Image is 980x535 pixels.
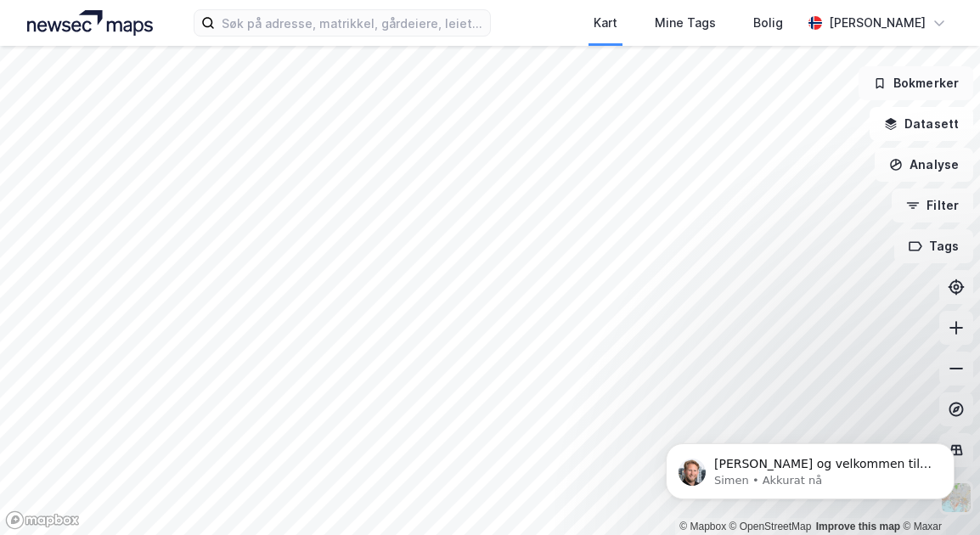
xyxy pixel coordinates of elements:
[875,148,973,182] button: Analyse
[27,10,153,36] img: logo.a4113a55bc3d86da70a041830d287a7e.svg
[640,408,980,527] iframe: Intercom notifications melding
[892,189,973,222] button: Filter
[215,10,490,36] input: Søk på adresse, matrikkel, gårdeiere, leietakere eller personer
[5,510,80,530] a: Mapbox homepage
[729,521,812,532] a: OpenStreetMap
[594,13,617,33] div: Kart
[753,13,783,33] div: Bolig
[655,13,716,33] div: Mine Tags
[829,13,926,33] div: [PERSON_NAME]
[816,521,900,532] a: Improve this map
[859,66,973,100] button: Bokmerker
[894,229,973,263] button: Tags
[679,521,726,532] a: Mapbox
[870,107,973,141] button: Datasett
